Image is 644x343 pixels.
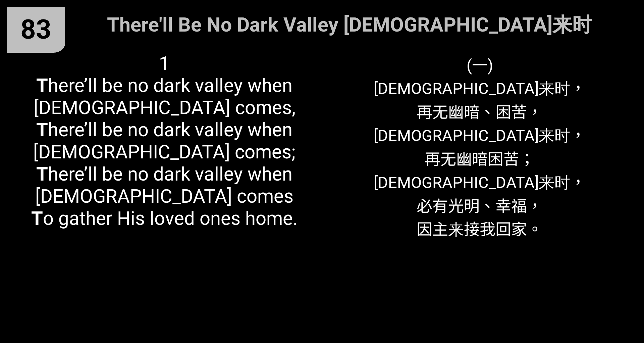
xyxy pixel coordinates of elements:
span: 83 [20,14,51,45]
div: (一) [DEMOGRAPHIC_DATA]来时， 再无幽暗、困苦， [DEMOGRAPHIC_DATA]来时， 再无幽暗困苦； [DEMOGRAPHIC_DATA]来时， 必有光明、幸福， 因... [322,46,637,336]
span: There'll Be No Dark Valley [DEMOGRAPHIC_DATA]来时 [107,12,592,39]
b: T [36,75,48,97]
div: 1 here’ll be no dark valley when [DEMOGRAPHIC_DATA] comes, here’ll be no dark valley when [DEMOGR... [7,46,322,336]
b: T [31,207,43,230]
b: T [36,163,48,185]
b: T [36,119,48,141]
